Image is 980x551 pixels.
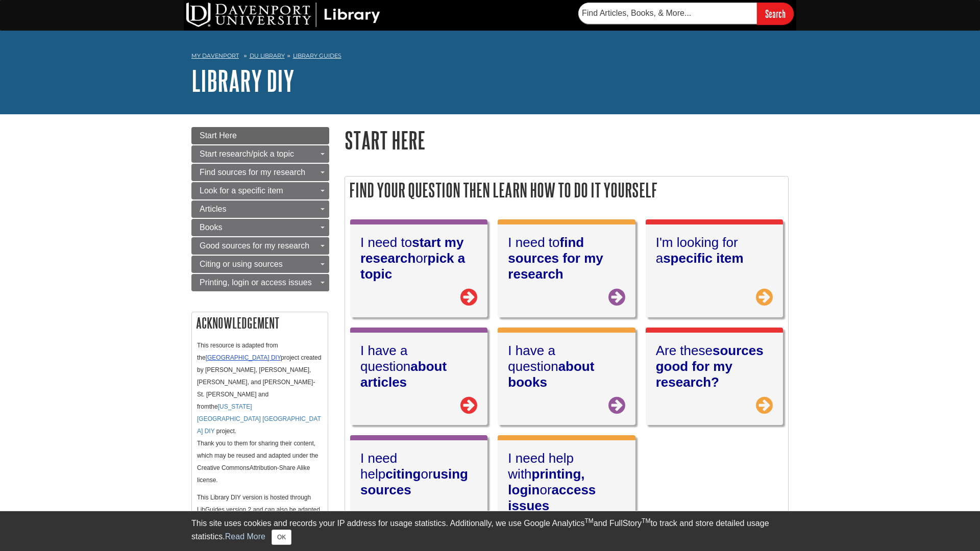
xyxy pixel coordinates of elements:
[200,168,305,177] span: Find sources for my research
[192,312,328,334] h2: Acknowledgement
[646,333,783,425] a: Are thesesources good for my research?
[498,333,635,425] a: I have a questionabout books
[225,532,265,541] a: Read More
[498,224,635,317] a: I need tofind sources for my research
[656,235,773,274] h2: I'm looking for a
[656,343,773,390] h2: Are these
[191,219,329,236] a: Books
[350,333,487,425] a: I have a questionabout articles
[578,3,794,24] form: Searches DU Library's articles, books, and more
[508,482,596,513] strong: access issues
[360,235,477,282] h2: I need to or
[191,145,329,163] a: Start research/pick a topic
[360,235,463,266] strong: start my research
[191,237,329,255] a: Good sources for my research
[345,127,789,153] h1: Start Here
[191,127,329,144] a: Start Here
[350,440,487,548] a: I need helpcitingorusing sources
[350,224,487,317] a: I need tostart my researchorpick a topic
[191,65,295,96] a: Library DIY
[197,342,321,484] span: This resource is adapted from the project created by [PERSON_NAME], [PERSON_NAME], [PERSON_NAME],...
[216,428,236,435] span: project.
[191,52,239,60] a: My Davenport
[360,343,477,390] h2: I have a question
[508,235,625,282] h2: I need to
[293,52,341,59] a: Library Guides
[200,131,237,140] span: Start Here
[191,201,329,218] a: Articles
[360,359,447,390] strong: about articles
[345,177,788,204] h2: Find your question then learn how to Do It Yourself
[584,517,593,524] sup: TM
[360,466,468,497] strong: using sources
[197,464,310,484] span: Attribution-Share Alike license
[508,235,603,282] strong: find sources for my research
[200,223,222,232] span: Books
[508,466,584,497] strong: printing, login
[757,3,794,24] input: Search
[498,440,635,548] a: I need help withprinting, loginoraccess issues
[646,224,783,317] a: I'm looking for aspecific item
[272,530,291,545] button: Close
[186,3,380,27] img: DU Library
[656,343,764,390] strong: sources good for my research?
[200,205,226,213] span: Articles
[191,274,329,291] a: Printing, login or access issues
[385,466,421,482] strong: citing
[578,3,757,24] input: Find Articles, Books, & More...
[360,251,465,282] strong: pick a topic
[197,403,321,435] a: [US_STATE][GEOGRAPHIC_DATA] [GEOGRAPHIC_DATA] DIY
[197,494,320,538] span: This Library DIY version is hosted through LibGuides version 2 and can also be adapted under the ...
[200,241,309,250] span: Good sources for my research
[200,260,283,268] span: Citing or using sources
[206,354,281,361] a: [GEOGRAPHIC_DATA] DIY
[508,343,625,390] h2: I have a question
[663,251,744,266] strong: specific item
[200,278,312,287] span: Printing, login or access issues
[200,186,283,195] span: Look for a specific item
[197,403,321,435] span: the
[191,49,789,65] nav: breadcrumb
[191,517,789,545] div: This site uses cookies and records your IP address for usage statistics. Additionally, we use Goo...
[360,450,477,506] h2: I need help or
[200,149,294,158] span: Start research/pick a topic
[191,182,329,199] a: Look for a specific item
[642,517,650,524] sup: TM
[508,450,625,514] h2: I need help with or
[191,256,329,273] a: Citing or using sources
[250,52,285,59] a: DU Library
[191,164,329,181] a: Find sources for my research
[508,359,594,390] strong: about books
